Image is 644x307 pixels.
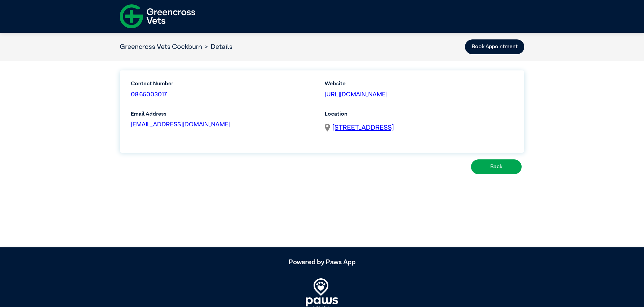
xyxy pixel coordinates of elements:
[131,92,167,98] a: 08 65003017
[202,42,233,52] li: Details
[325,80,513,88] label: Website
[120,43,202,50] a: Greencross Vets Cockburn
[120,258,524,266] h5: Powered by Paws App
[131,122,230,128] a: [EMAIL_ADDRESS][DOMAIN_NAME]
[131,80,221,88] label: Contact Number
[325,110,513,118] label: Location
[332,124,394,131] span: [STREET_ADDRESS]
[325,92,387,98] a: [URL][DOMAIN_NAME]
[471,159,522,174] button: Back
[465,39,524,54] button: Book Appointment
[120,42,233,52] nav: breadcrumb
[332,123,394,133] a: [STREET_ADDRESS]
[131,110,319,118] label: Email Address
[120,2,195,31] img: f-logo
